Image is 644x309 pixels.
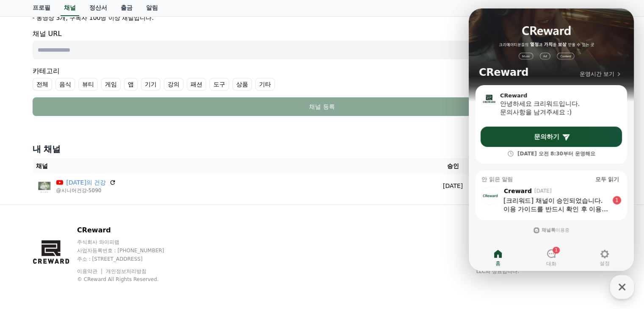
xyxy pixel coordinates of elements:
[124,78,138,91] label: 앱
[101,78,121,91] label: 게임
[469,8,634,271] iframe: Channel chat
[141,78,160,91] label: 기기
[33,66,612,91] div: 카테고리
[77,239,180,246] p: 주식회사 와이피랩
[33,158,397,174] th: 채널
[164,78,183,91] label: 강의
[232,78,252,91] label: 상품
[77,256,180,262] p: 주소 : [STREET_ADDRESS]
[33,97,612,116] button: 채널 등록
[66,178,106,187] a: [DATE]의 건강
[106,268,146,274] a: 개인정보처리방침
[400,182,506,190] p: [DATE]
[55,78,75,91] label: 음식
[50,102,595,111] div: 채널 등록
[77,268,104,274] a: 이용약관
[77,225,180,235] p: CReward
[36,177,53,194] img: 오늘의 건강
[255,78,275,91] label: 기타
[33,29,612,59] div: 채널 URL
[33,143,612,155] h4: 내 채널
[210,78,229,91] label: 도구
[56,187,116,194] p: @시니어건강-5090
[77,276,180,283] p: © CReward All Rights Reserved.
[77,247,180,254] p: 사업자등록번호 : [PHONE_NUMBER]
[187,78,206,91] label: 패션
[33,78,52,91] label: 전체
[78,78,98,91] label: 뷰티
[33,14,154,22] p: - 동영상 3개, 구독자 100명 이상 채널입니다.
[397,158,509,174] th: 승인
